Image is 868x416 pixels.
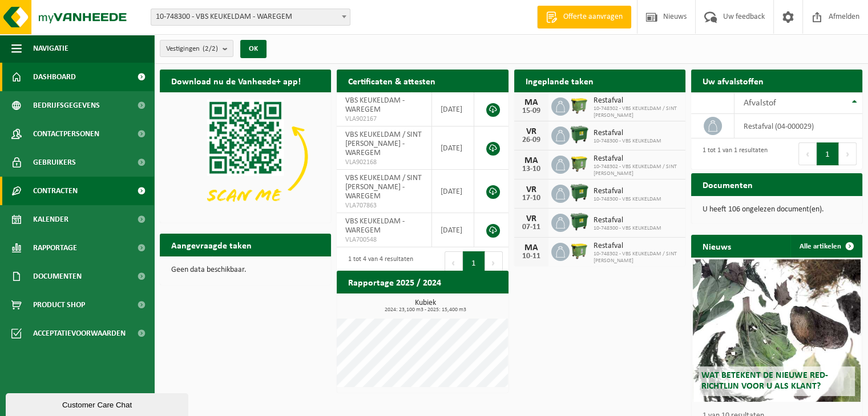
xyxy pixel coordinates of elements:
[342,307,508,313] span: 2024: 23,100 m3 - 2025: 15,400 m3
[570,241,589,260] img: WB-1100-HPE-GN-50
[691,173,764,195] h2: Documenten
[160,92,331,221] img: Download de VHEPlus App
[33,34,68,63] span: Navigatie
[423,293,507,316] a: Bekijk rapportage
[151,9,350,25] span: 10-748300 - VBS KEUKELDAM - WAREGEM
[839,142,857,165] button: Next
[691,235,742,257] h2: Nieuws
[798,142,817,165] button: Previous
[734,114,862,138] td: restafval (04-000029)
[345,201,422,210] span: VLA707863
[520,136,543,144] div: 26-09
[33,319,126,348] span: Acceptatievoorwaarden
[345,158,422,167] span: VLA902168
[570,96,589,115] img: WB-1100-HPE-GN-50
[594,251,680,264] span: 10-748302 - VBS KEUKELDAM / SINT [PERSON_NAME]
[697,141,768,166] div: 1 tot 1 van 1 resultaten
[342,250,413,275] div: 1 tot 4 van 4 resultaten
[171,266,320,274] p: Geen data beschikbaar.
[345,174,422,201] span: VBS KEUKELDAM / SINT [PERSON_NAME] - WAREGEM
[520,185,543,194] div: VR
[33,177,78,205] span: Contracten
[520,194,543,202] div: 17-10
[345,115,422,124] span: VLA902167
[594,216,661,225] span: Restafval
[594,242,680,251] span: Restafval
[701,371,828,391] span: Wat betekent de nieuwe RED-richtlijn voor u als klant?
[594,196,661,203] span: 10-748300 - VBS KEUKELDAM
[463,251,485,274] button: 1
[485,251,503,274] button: Next
[345,130,422,157] span: VBS KEUKELDAM / SINT [PERSON_NAME] - WAREGEM
[520,127,543,136] div: VR
[594,164,680,177] span: 10-748302 - VBS KEUKELDAM / SINT [PERSON_NAME]
[743,99,776,108] span: Afvalstof
[691,70,775,92] h2: Uw afvalstoffen
[693,259,861,402] a: Wat betekent de nieuwe RED-richtlijn voor u als klant?
[33,262,82,291] span: Documenten
[6,391,191,416] iframe: chat widget
[33,291,85,319] span: Product Shop
[345,217,405,235] span: VBS KEUKELDAM - WAREGEM
[560,11,625,23] span: Offerte aanvragen
[151,9,350,26] span: 10-748300 - VBS KEUKELDAM - WAREGEM
[345,235,422,244] span: VLA700548
[594,187,661,196] span: Restafval
[594,105,680,119] span: 10-748302 - VBS KEUKELDAM / SINT [PERSON_NAME]
[337,70,447,92] h2: Certificaten & attesten
[594,129,661,138] span: Restafval
[432,127,475,170] td: [DATE]
[570,212,589,231] img: WB-1100-HPE-GN-01
[594,96,680,105] span: Restafval
[520,165,543,173] div: 13-10
[570,125,589,144] img: WB-1100-HPE-GN-01
[337,271,453,293] h2: Rapportage 2025 / 2024
[166,40,218,58] span: Vestigingen
[432,213,475,247] td: [DATE]
[160,234,263,256] h2: Aangevraagde taken
[33,205,68,234] span: Kalender
[345,96,405,114] span: VBS KEUKELDAM - WAREGEM
[432,92,475,127] td: [DATE]
[570,183,589,202] img: WB-1100-HPE-GN-01
[520,214,543,223] div: VR
[33,91,100,120] span: Bedrijfsgegevens
[160,70,312,92] h2: Download nu de Vanheede+ app!
[520,252,543,260] div: 10-11
[240,40,267,58] button: OK
[514,70,605,92] h2: Ingeplande taken
[703,206,851,214] p: U heeft 106 ongelezen document(en).
[570,154,589,173] img: WB-1100-HPE-GN-50
[520,243,543,252] div: MA
[203,45,218,52] count: (2/2)
[817,142,839,165] button: 1
[537,6,631,28] a: Offerte aanvragen
[520,156,543,165] div: MA
[33,120,99,148] span: Contactpersonen
[445,251,463,274] button: Previous
[160,40,233,57] button: Vestigingen(2/2)
[520,107,543,115] div: 15-09
[594,138,661,145] span: 10-748300 - VBS KEUKELDAM
[432,170,475,213] td: [DATE]
[594,225,661,232] span: 10-748300 - VBS KEUKELDAM
[33,148,76,177] span: Gebruikers
[594,154,680,164] span: Restafval
[790,235,861,258] a: Alle artikelen
[342,299,508,313] h3: Kubiek
[33,63,76,91] span: Dashboard
[33,234,77,262] span: Rapportage
[520,223,543,231] div: 07-11
[520,98,543,107] div: MA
